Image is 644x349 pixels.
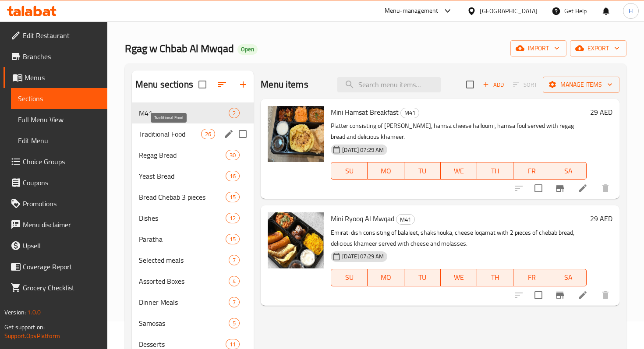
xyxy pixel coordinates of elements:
[132,292,254,313] div: Dinner Meals7
[226,213,240,223] div: items
[302,12,327,22] span: Sections
[11,109,107,130] a: Full Menu View
[4,321,45,333] span: Get support on:
[125,39,234,58] span: Rgag w Chbab Al Mwqad
[23,219,100,230] span: Menu disclaimer
[480,6,538,16] div: [GEOGRAPHIC_DATA]
[139,150,226,160] span: Regag Bread
[4,214,107,235] a: Menu disclaimer
[4,25,107,46] a: Edit Restaurant
[226,172,239,180] span: 16
[272,12,292,22] span: Menus
[444,271,474,284] span: WE
[229,318,240,328] div: items
[404,162,441,180] button: TU
[337,77,441,92] input: search
[23,51,100,62] span: Branches
[139,297,229,307] span: Dinner Meals
[11,88,107,109] a: Sections
[513,162,550,180] button: FR
[4,46,107,67] a: Branches
[400,108,419,118] div: M41
[510,40,566,56] button: import
[139,213,226,223] div: Dishes
[139,171,226,181] div: Yeast Bread
[331,269,368,286] button: SU
[590,212,612,225] h6: 29 AED
[229,256,239,264] span: 7
[226,151,239,159] span: 30
[444,165,474,177] span: WE
[550,162,587,180] button: SA
[554,165,583,177] span: SA
[226,193,239,201] span: 15
[513,269,550,286] button: FR
[18,135,100,146] span: Edit Menu
[331,106,399,119] span: Mini Hamsat Breakfast
[4,235,107,256] a: Upsell
[23,156,100,167] span: Choice Groups
[23,198,100,209] span: Promotions
[229,109,239,117] span: 2
[132,166,254,187] div: Yeast Bread16
[25,72,100,83] span: Menus
[441,269,477,286] button: WE
[517,165,546,177] span: FR
[262,11,292,23] a: Menus
[629,6,633,16] span: H
[139,108,229,118] div: M41
[201,129,215,139] div: items
[139,276,229,286] span: Assorted Boxes
[139,234,226,244] span: Paratha
[577,43,619,54] span: export
[229,319,239,328] span: 5
[27,307,41,318] span: 1.0.0
[156,12,159,22] li: /
[331,227,587,249] p: Emirati dish consisting of balaleet, shakshouka, cheese loqamat with 2 pieces of chebab bread, de...
[18,114,100,125] span: Full Menu View
[23,261,100,272] span: Coverage Report
[229,108,240,118] div: items
[229,277,239,286] span: 4
[229,298,239,307] span: 7
[529,286,548,304] span: Select to update
[396,214,415,225] div: M41
[549,178,570,199] button: Branch-specific-item
[139,318,229,328] span: Samosas
[481,80,505,90] span: Add
[331,120,587,142] p: Platter consisting of [PERSON_NAME], hamsa cheese halloumi, hamsa foul served with regag bread an...
[543,77,619,93] button: Manage items
[132,102,254,123] div: M412
[517,271,546,284] span: FR
[4,151,107,172] a: Choice Groups
[4,193,107,214] a: Promotions
[132,271,254,292] div: Assorted Boxes4
[477,269,513,286] button: TH
[4,307,26,318] span: Version:
[331,162,368,180] button: SU
[18,93,100,104] span: Sections
[577,290,588,300] a: Edit menu item
[23,177,100,188] span: Coupons
[4,277,107,298] a: Grocery Checklist
[222,127,235,141] button: edit
[226,192,240,202] div: items
[132,250,254,271] div: Selected meals7
[268,106,324,162] img: Mini Hamsat Breakfast
[226,150,240,160] div: items
[23,282,100,293] span: Grocery Checklist
[226,214,239,222] span: 12
[132,208,254,229] div: Dishes12
[4,330,60,342] a: Support.OpsPlatform
[371,165,400,177] span: MO
[401,108,419,118] span: M41
[268,212,324,268] img: Mini Ryooq Al Mwqad
[255,12,258,22] li: /
[554,271,583,284] span: SA
[202,130,215,138] span: 26
[368,269,404,286] button: MO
